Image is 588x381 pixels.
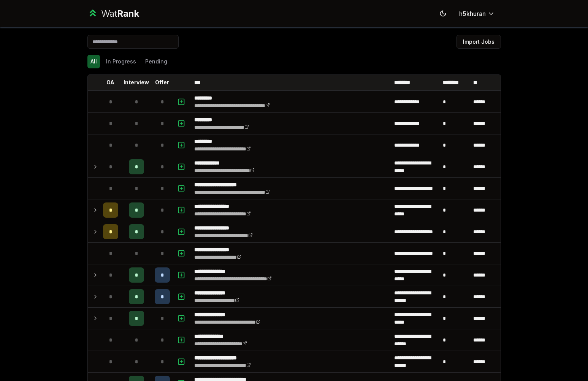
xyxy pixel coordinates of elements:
span: h5khuran [459,9,486,18]
span: Rank [117,8,139,19]
button: All [87,55,100,68]
div: Wat [101,8,139,20]
a: WatRank [87,8,139,20]
button: Import Jobs [456,35,501,49]
p: Offer [155,79,169,86]
button: Pending [142,55,170,68]
p: OA [106,79,114,86]
button: In Progress [103,55,139,68]
button: h5khuran [453,7,501,21]
p: Interview [124,79,149,86]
